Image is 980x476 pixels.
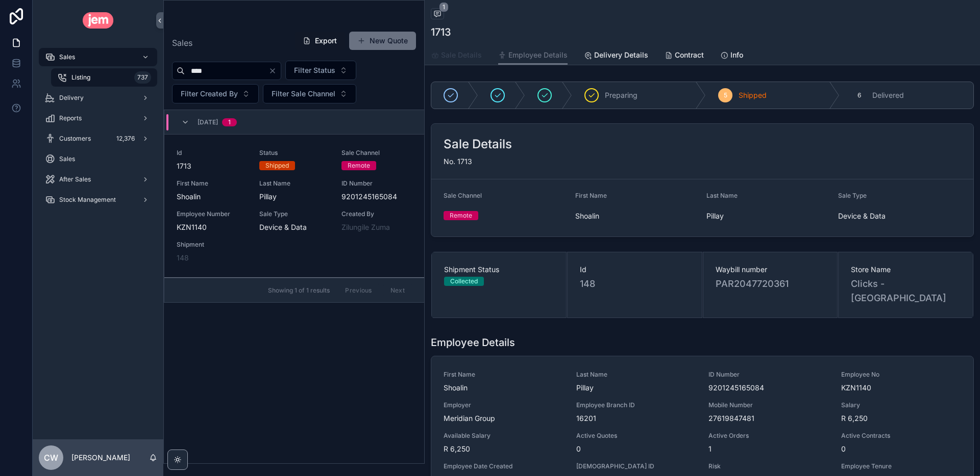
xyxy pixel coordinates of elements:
span: Salary [841,401,962,409]
a: Delivery [39,89,157,107]
div: 1 [228,118,231,126]
span: Waybill number [716,265,825,275]
span: Delivery Details [594,50,648,60]
span: Customers [59,135,91,143]
span: Info [730,50,743,60]
span: Shipped [739,90,767,100]
span: Sale Type [838,192,867,199]
span: Filter Sale Channel [272,89,335,99]
span: Last Name [259,179,330,188]
span: Contract [675,50,704,60]
span: Shoalin [177,192,247,202]
span: Showing 1 of 1 results [268,286,330,295]
span: Created By [341,210,412,218]
h2: Sale Details [444,136,512,152]
span: Pillay [576,383,697,393]
span: 16201 [576,413,697,424]
span: R 6,250 [444,444,564,454]
span: Pillay [706,211,830,221]
span: Active Quotes [576,432,697,440]
span: 9201245165084 [341,192,412,202]
span: Employee Branch ID [576,401,697,409]
span: Sale Type [259,210,330,218]
a: Zilungile Zuma [341,222,390,232]
div: 12,376 [113,133,138,145]
span: 1713 [177,161,247,171]
button: Select Button [285,61,356,80]
a: Customers12,376 [39,129,157,148]
span: Active Contracts [841,432,962,440]
span: 0 [841,444,962,454]
span: KZN1140 [841,383,962,393]
span: Employee Tenure [841,462,962,470]
span: 0 [576,444,697,454]
span: ID Number [341,179,412,188]
span: R 6,250 [841,413,962,424]
div: Collected [450,277,478,286]
span: Risk [708,462,829,470]
a: Employee Details [498,46,568,65]
span: Available Salary [444,432,564,440]
a: 148 [177,253,189,263]
span: Device & Data [838,211,962,221]
span: Sale Channel [341,149,412,157]
span: 27619847481 [708,413,829,424]
span: Reports [59,114,82,122]
img: App logo [83,12,114,29]
span: [DATE] [198,118,218,126]
div: Remote [348,161,370,170]
span: 1 [708,444,829,454]
span: Pillay [259,192,330,202]
a: Contract [665,46,704,66]
span: Shoalin [575,211,699,221]
a: Sale Details [431,46,482,66]
button: Select Button [263,84,356,103]
button: New Quote [349,32,416,50]
span: [DEMOGRAPHIC_DATA] ID [576,462,697,470]
button: Export [295,32,345,50]
span: First Name [177,179,247,188]
span: Active Orders [708,432,829,440]
a: Reports [39,109,157,127]
a: Info [720,46,743,66]
span: Employee Number [177,210,247,218]
span: Id [580,265,690,275]
span: Shipment [177,241,247,249]
span: Sale Channel [444,192,482,199]
a: Sales [39,150,157,168]
span: Employee Date Created [444,462,564,470]
a: After Sales [39,170,157,189]
button: Select Button [172,84,259,103]
span: Device & Data [259,222,330,232]
h1: 1713 [431,25,451,39]
span: First Name [444,371,564,379]
p: [PERSON_NAME] [71,453,130,463]
span: After Sales [59,175,91,183]
span: Delivery [59,94,84,102]
a: Sales [39,48,157,66]
div: 737 [134,71,151,84]
span: Sales [59,155,75,163]
span: CW [44,452,58,464]
div: scrollable content [33,41,163,222]
span: ID Number [708,371,829,379]
span: First Name [575,192,607,199]
span: Listing [71,73,90,82]
a: Listing737 [51,68,157,87]
span: Id [177,149,247,157]
span: Filter Created By [181,89,238,99]
button: Clear [268,67,281,75]
span: Employer [444,401,564,409]
span: Status [259,149,330,157]
button: 1 [431,8,444,21]
a: Delivery Details [584,46,648,66]
div: Shipped [265,161,289,170]
span: KZN1140 [177,222,247,232]
span: Shipment Status [444,265,554,275]
span: 6 [857,91,861,99]
div: Remote [450,211,472,220]
a: Id1713StatusShippedSale ChannelRemoteFirst NameShoalinLast NamePillayID Number9201245165084Employ... [164,135,424,278]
